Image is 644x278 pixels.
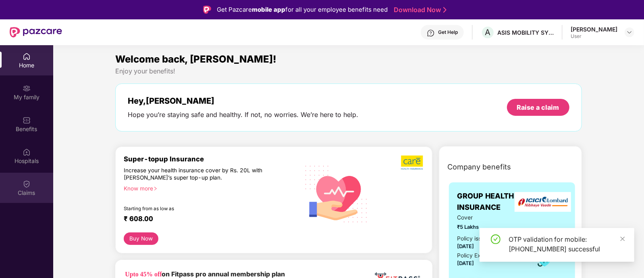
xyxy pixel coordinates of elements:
[115,67,582,75] div: Enjoy your benefits!
[457,251,490,260] div: Policy Expiry
[491,234,501,244] span: check-circle
[497,29,554,36] div: ASIS MOBILITY SYSTEMS INDIA PRIVATE LIMITED
[128,96,358,106] div: Hey, [PERSON_NAME]
[457,213,519,222] span: Cover
[23,180,31,188] img: svg+xml;base64,PHN2ZyBpZD0iQ2xhaW0iIHhtbG5zPSJodHRwOi8vd3d3LnczLm9yZy8yMDAwL3N2ZyIgd2lkdGg9IjIwIi...
[443,6,447,14] img: Stroke
[124,185,294,190] div: Know more
[299,155,374,232] img: svg+xml;base64,PHN2ZyB4bWxucz0iaHR0cDovL3d3dy53My5vcmcvMjAwMC9zdmciIHhtbG5zOnhsaW5rPSJodHRwOi8vd3...
[153,186,158,191] span: right
[128,111,358,119] div: Hope you’re staying safe and healthy. If not, no worries. We’re here to help.
[124,167,264,181] div: Increase your health insurance cover by Rs. 20L with [PERSON_NAME]’s super top-up plan.
[457,190,519,213] span: GROUP HEALTH INSURANCE
[203,6,211,14] img: Logo
[23,116,31,124] img: svg+xml;base64,PHN2ZyBpZD0iQmVuZWZpdHMiIHhtbG5zPSJodHRwOi8vd3d3LnczLm9yZy8yMDAwL3N2ZyIgd2lkdGg9Ij...
[626,29,633,36] img: svg+xml;base64,PHN2ZyBpZD0iRHJvcGRvd24tMzJ4MzIiIHhtbG5zPSJodHRwOi8vd3d3LnczLm9yZy8yMDAwL3N2ZyIgd2...
[124,206,264,211] div: Starting from as low as
[457,243,474,249] span: [DATE]
[23,148,31,156] img: svg+xml;base64,PHN2ZyBpZD0iSG9zcGl0YWxzIiB4bWxucz0iaHR0cDovL3d3dy53My5vcmcvMjAwMC9zdmciIHdpZHRoPS...
[217,5,388,15] div: Get Pazcare for all your employee benefits need
[125,270,285,278] b: on Fitpass pro annual membership plan
[394,6,444,14] a: Download Now
[517,103,559,112] div: Raise a claim
[23,84,31,92] img: svg+xml;base64,PHN2ZyB3aWR0aD0iMjAiIGhlaWdodD0iMjAiIHZpZXdCb3g9IjAgMCAyMCAyMCIgZmlsbD0ibm9uZSIgeG...
[438,29,458,36] div: Get Help
[10,27,62,38] img: New Pazcare Logo
[457,234,491,243] div: Policy issued
[115,53,276,65] span: Welcome back, [PERSON_NAME]!
[427,29,435,37] img: svg+xml;base64,PHN2ZyBpZD0iSGVscC0zMngzMiIgeG1sbnM9Imh0dHA6Ly93d3cudzMub3JnLzIwMDAvc3ZnIiB3aWR0aD...
[509,234,625,254] div: OTP validation for mobile: [PHONE_NUMBER] successful
[571,33,617,40] div: User
[457,260,474,266] span: [DATE]
[23,52,31,61] img: svg+xml;base64,PHN2ZyBpZD0iSG9tZSIgeG1sbnM9Imh0dHA6Ly93d3cudzMub3JnLzIwMDAvc3ZnIiB3aWR0aD0iMjAiIG...
[620,236,625,242] span: close
[515,192,571,212] img: insurerLogo
[485,27,491,37] span: A
[124,232,158,245] button: Buy Now
[125,271,162,278] b: Upto 45% off
[124,155,299,163] div: Super-topup Insurance
[457,223,519,231] span: ₹5 Lakhs
[124,215,291,224] div: ₹ 608.00
[401,155,424,170] img: b5dec4f62d2307b9de63beb79f102df3.png
[571,25,617,33] div: [PERSON_NAME]
[252,6,285,13] strong: mobile app
[447,161,511,173] span: Company benefits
